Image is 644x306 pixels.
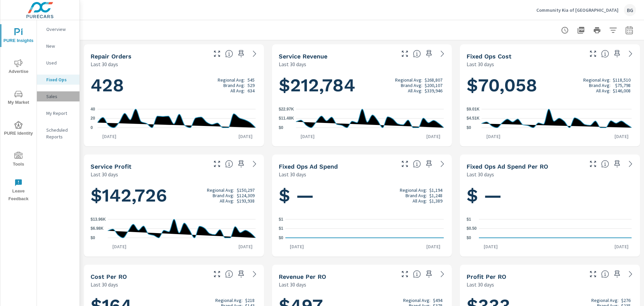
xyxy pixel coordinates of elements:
p: $200,107 [425,83,442,88]
text: $0 [467,125,471,130]
span: Tools [2,152,35,168]
p: Regional Avg: [403,298,430,303]
span: Total cost of Fixed Operations-oriented media for all PureCars channels over the selected date ra... [413,160,421,168]
span: Average cost incurred by the dealership from each Repair Order closed over the selected date rang... [225,270,233,278]
h5: Fixed Ops Cost [467,53,512,60]
p: Fixed Ops [46,76,74,83]
div: Scheduled Reports [37,125,79,142]
button: Make Fullscreen [212,48,222,59]
text: $0.50 [467,226,477,231]
h1: 428 [91,74,257,97]
p: All Avg: [413,198,427,204]
text: $11.48K [279,116,294,121]
span: Save this to your personalized report [424,48,434,59]
button: Make Fullscreen [399,48,410,59]
h1: $70,058 [467,74,633,97]
p: Last 30 days [279,170,306,178]
a: See more details in report [625,48,636,59]
p: Last 30 days [91,170,118,178]
span: Save this to your personalized report [612,48,623,59]
text: $0 [279,125,283,130]
p: $1,194 [429,187,442,193]
span: Save this to your personalized report [612,159,623,169]
span: Leave Feedback [2,179,35,203]
h1: $212,784 [279,74,445,97]
h5: Repair Orders [91,53,131,60]
p: Brand Avg: [223,83,245,88]
p: $118,510 [613,77,631,83]
p: $193,938 [237,198,255,204]
button: Select Date Range [623,24,636,37]
div: nav menu [0,20,37,206]
p: 529 [248,83,255,88]
text: $0 [279,235,283,240]
button: Print Report [590,24,604,37]
span: PURE Insights [2,28,35,45]
p: Last 30 days [467,60,494,68]
p: Regional Avg: [215,298,243,303]
span: Save this to your personalized report [424,269,434,279]
button: Make Fullscreen [588,48,598,59]
h1: $ — [467,184,633,207]
p: Last 30 days [91,60,118,68]
div: BG [624,4,636,16]
p: My Report [46,110,74,117]
span: Save this to your personalized report [236,48,247,59]
span: Save this to your personalized report [612,269,623,279]
span: Save this to your personalized report [424,159,434,169]
h5: Profit Per RO [467,273,506,280]
span: Total revenue generated by the dealership from all Repair Orders closed over the selected date ra... [413,50,421,58]
text: $22.97K [279,107,294,112]
p: Regional Avg: [207,187,234,193]
span: My Market [2,90,35,106]
p: $268,807 [425,77,442,83]
p: [DATE] [422,243,445,250]
p: [DATE] [482,133,505,140]
p: $218 [245,298,255,303]
div: New [37,41,79,51]
button: Make Fullscreen [212,269,222,279]
p: [DATE] [285,243,309,250]
div: Sales [37,91,79,101]
p: Last 30 days [467,280,494,289]
span: Advertise [2,59,35,76]
p: [DATE] [108,243,131,250]
p: Overview [46,26,74,33]
p: Brand Avg: [406,193,427,198]
a: See more details in report [249,159,260,169]
div: Used [37,58,79,68]
text: 0 [91,125,93,130]
span: Save this to your personalized report [236,269,247,279]
p: $75,798 [615,83,631,88]
h5: Revenue per RO [279,273,326,280]
h5: Service Revenue [279,53,327,60]
text: $0 [467,235,471,240]
a: See more details in report [437,159,448,169]
p: Brand Avg: [401,83,422,88]
button: Make Fullscreen [588,269,598,279]
p: Regional Avg: [591,298,619,303]
p: Sales [46,93,74,100]
button: Make Fullscreen [212,159,222,169]
a: See more details in report [437,48,448,59]
p: All Avg: [408,88,422,93]
p: [DATE] [479,243,502,250]
p: New [46,43,74,49]
p: All Avg: [220,198,234,204]
text: $1 [279,217,283,222]
p: Last 30 days [279,280,306,289]
p: 634 [248,88,255,93]
p: Community Kia of [GEOGRAPHIC_DATA] [536,7,619,13]
div: Fixed Ops [37,75,79,85]
p: Last 30 days [279,60,306,68]
p: Scheduled Reports [46,127,74,140]
button: Make Fullscreen [588,159,598,169]
p: [DATE] [296,133,319,140]
p: [DATE] [610,133,633,140]
p: $494 [433,298,442,303]
a: See more details in report [249,48,260,59]
span: Total profit generated by the dealership from all Repair Orders closed over the selected date ran... [225,160,233,168]
text: $1 [279,226,283,231]
button: Make Fullscreen [399,159,410,169]
a: See more details in report [437,269,448,279]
